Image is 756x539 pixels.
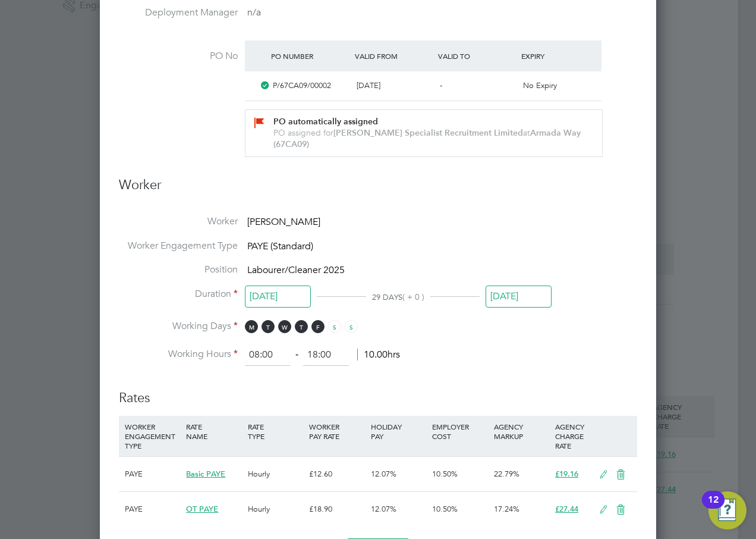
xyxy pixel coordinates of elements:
[432,469,458,479] span: 10.50%
[245,320,258,333] span: M
[268,45,351,67] div: PO Number
[708,500,719,515] div: 12
[245,492,306,527] div: Hourly
[708,491,746,529] button: Open Resource Center, 12 new notifications
[357,349,400,361] span: 10.00hrs
[518,76,601,96] div: No Expiry
[278,320,291,333] span: W
[368,416,429,447] div: HOLIDAY PAY
[293,349,301,361] span: ‐
[555,469,578,479] span: £19.16
[245,457,306,491] div: Hourly
[122,457,183,491] div: PAYE
[119,288,238,300] label: Duration
[311,320,325,333] span: F
[119,240,238,252] label: Worker Engagement Type
[119,378,637,407] h3: Rates
[432,504,458,514] span: 10.50%
[402,292,424,302] span: ( + 0 )
[119,50,238,62] label: PO No
[119,215,238,228] label: Worker
[371,504,396,514] span: 12.07%
[303,344,349,366] input: 17:00
[119,320,238,333] label: Working Days
[486,286,552,308] input: Select one
[494,504,519,514] span: 17.24%
[273,117,378,127] b: PO automatically assigned
[352,45,435,67] div: Valid From
[247,7,261,18] span: n/a
[186,504,218,514] span: OT PAYE
[262,320,275,333] span: T
[552,416,593,456] div: AGENCY CHARGE RATE
[268,76,351,96] div: P/67CA09/00002
[306,416,367,447] div: WORKER PAY RATE
[518,45,601,67] div: Expiry
[119,177,637,203] h3: Worker
[247,265,345,277] span: Labourer/Cleaner 2025
[295,320,308,333] span: T
[429,416,490,447] div: EMPLOYER COST
[494,469,519,479] span: 22.79%
[306,457,367,491] div: £12.60
[186,469,225,479] span: Basic PAYE
[372,292,402,302] span: 29 DAYS
[306,492,367,527] div: £18.90
[122,416,183,456] div: WORKER ENGAGEMENT TYPE
[333,128,523,138] b: [PERSON_NAME] Specialist Recruitment Limited
[119,348,238,361] label: Working Hours
[352,76,435,96] div: [DATE]
[119,264,238,276] label: Position
[245,344,291,366] input: 08:00
[273,128,581,149] b: Armada Way (67CA09)
[247,216,320,228] span: [PERSON_NAME]
[245,416,306,447] div: RATE TYPE
[435,45,518,67] div: Valid To
[555,504,578,514] span: £27.44
[328,320,341,333] span: S
[273,127,587,150] div: PO assigned for at
[247,240,313,252] span: PAYE (Standard)
[371,469,396,479] span: 12.07%
[345,320,358,333] span: S
[435,76,518,96] div: -
[119,7,238,19] label: Deployment Manager
[183,416,244,447] div: RATE NAME
[245,286,311,308] input: Select one
[491,416,552,447] div: AGENCY MARKUP
[122,492,183,527] div: PAYE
